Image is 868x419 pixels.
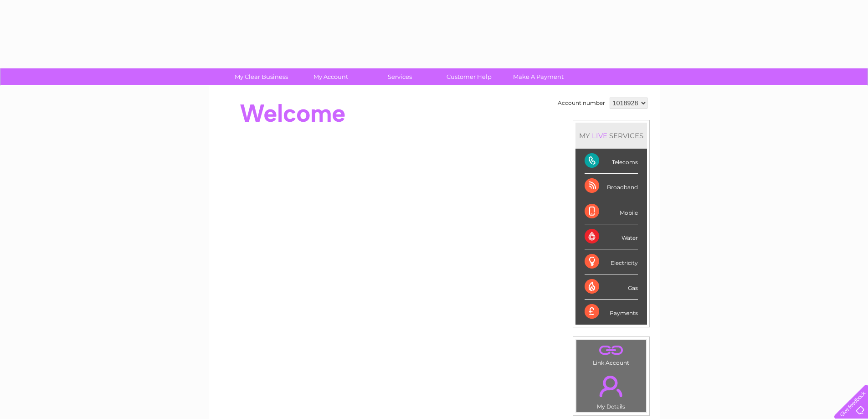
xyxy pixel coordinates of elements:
td: My Details [576,368,647,413]
a: Customer Help [431,68,507,85]
div: Water [585,224,638,249]
td: Link Account [576,340,647,368]
a: Services [362,68,437,85]
a: . [579,342,644,358]
a: Make A Payment [501,68,576,85]
div: Broadband [585,174,638,199]
td: Account number [555,95,607,111]
a: My Clear Business [224,68,299,85]
div: Gas [585,274,638,300]
div: LIVE [590,131,609,140]
div: MY SERVICES [575,123,647,149]
a: My Account [293,68,368,85]
a: . [579,370,644,402]
div: Payments [585,300,638,324]
div: Mobile [585,199,638,224]
div: Telecoms [585,149,638,174]
div: Electricity [585,249,638,274]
